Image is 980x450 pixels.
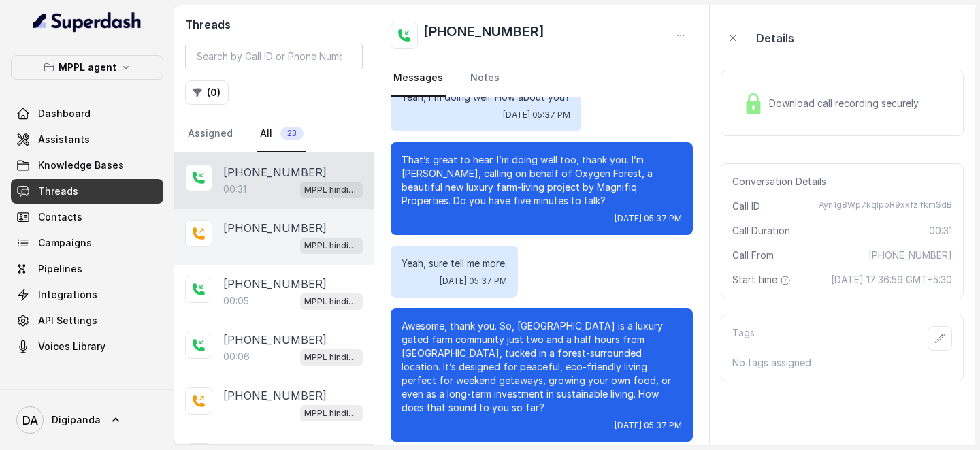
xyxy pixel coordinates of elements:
img: light.svg [33,11,142,33]
p: Tags [732,326,755,351]
a: Digipanda [11,401,163,439]
p: 00:31 [223,182,246,196]
span: Dashboard [38,107,91,120]
text: DA [22,413,38,428]
a: All23 [257,116,306,152]
nav: Tabs [185,116,363,152]
a: Voices Library [11,334,163,359]
span: Integrations [38,288,97,302]
span: Voices Library [38,340,105,353]
span: Pipelines [38,262,82,276]
p: [PHONE_NUMBER] [223,164,327,180]
p: Awesome, thank you. So, [GEOGRAPHIC_DATA] is a luxury gated farm community just two and a half ho... [402,319,682,415]
span: Campaigns [38,236,92,250]
span: [PHONE_NUMBER] [868,248,952,262]
button: MPPL agent [11,55,163,80]
p: [PHONE_NUMBER] [223,276,327,292]
a: Threads [11,179,163,204]
a: Dashboard [11,101,163,126]
span: Conversation Details [732,175,832,189]
p: [PHONE_NUMBER] [223,332,327,348]
span: Knowledge Bases [38,159,124,172]
span: [DATE] 05:37 PM [615,213,682,224]
p: 00:05 [223,294,249,308]
p: That’s great to hear. I’m doing well too, thank you. I’m [PERSON_NAME], calling on behalf of Oxyg... [402,153,682,208]
span: Threads [38,184,78,198]
span: [DATE] 05:37 PM [615,420,682,431]
a: Messages [391,60,446,97]
p: Yeah, sure tell me more. [402,257,507,270]
span: Assistants [38,133,90,146]
span: Download call recording securely [769,97,924,110]
a: Campaigns [11,231,163,255]
nav: Tabs [391,60,693,97]
p: MPPL hindi-english assistant [304,406,359,420]
a: Notes [468,60,502,97]
p: 00:06 [223,350,250,364]
p: Details [756,30,794,46]
a: Assistants [11,127,163,152]
a: Integrations [11,283,163,307]
span: 00:31 [929,224,952,238]
span: [DATE] 17:36:59 GMT+5:30 [831,273,952,287]
span: Call From [732,248,774,262]
span: [DATE] 05:37 PM [503,110,570,120]
h2: [PHONE_NUMBER] [423,22,544,49]
p: [PHONE_NUMBER] [223,220,327,236]
span: Contacts [38,210,82,224]
span: [DATE] 05:37 PM [440,276,507,287]
span: 23 [280,127,304,140]
input: Search by Call ID or Phone Number [185,44,363,69]
p: MPPL hindi-english assistant [304,351,359,364]
p: MPPL hindi-english assistant [304,239,359,253]
p: MPPL hindi-english assistant [304,183,359,197]
p: MPPL hindi-english assistant [304,295,359,308]
a: Assigned [185,116,235,152]
img: Lock Icon [743,93,764,114]
h2: Threads [185,16,363,33]
button: (0) [185,80,229,105]
p: No tags assigned [732,356,952,370]
p: Yeah, I'm doing well. How about you? [402,91,570,104]
span: Call ID [732,199,760,213]
span: Digipanda [52,413,101,427]
a: Pipelines [11,257,163,281]
span: Ayn1g8Wp7kqIpbR9xxfzlfkmSdB [819,199,952,213]
a: Contacts [11,205,163,229]
a: API Settings [11,308,163,333]
p: [PHONE_NUMBER] [223,387,327,404]
span: Start time [732,273,794,287]
span: API Settings [38,314,97,327]
a: Knowledge Bases [11,153,163,178]
span: Call Duration [732,224,790,238]
p: MPPL agent [59,59,116,76]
